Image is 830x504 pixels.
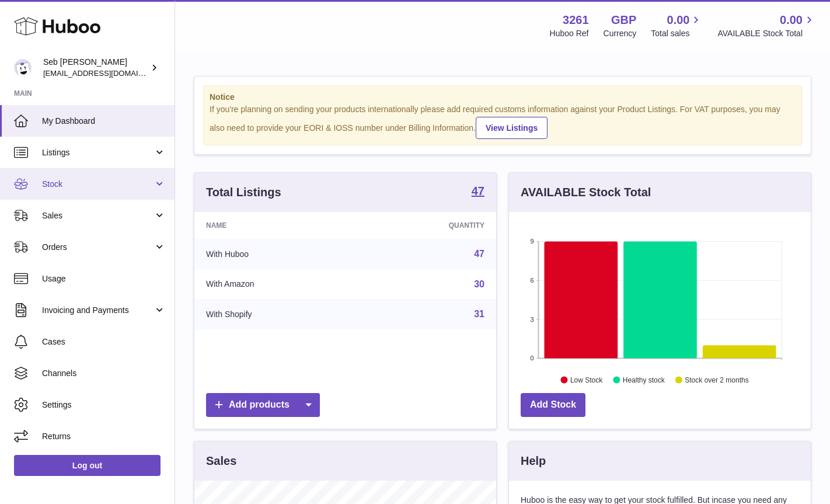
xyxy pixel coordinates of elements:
[530,277,533,284] text: 6
[521,453,546,469] h3: Help
[206,453,236,469] h3: Sales
[14,59,32,77] img: ecom@bravefoods.co.uk
[210,104,796,139] div: If you're planning on sending your products internationally please add required customs informati...
[42,147,154,158] span: Listings
[42,336,166,347] span: Cases
[717,12,816,39] a: 0.00 AVAILABLE Stock Total
[42,210,154,221] span: Sales
[14,455,161,476] a: Log out
[530,238,533,245] text: 9
[550,28,589,39] div: Huboo Ref
[530,354,533,362] text: 0
[717,28,816,39] span: AVAILABLE Stock Total
[685,376,748,384] text: Stock over 2 months
[42,368,166,379] span: Channels
[474,309,484,319] a: 31
[651,12,703,39] a: 0.00 Total sales
[472,185,484,199] a: 47
[521,185,651,200] h3: AVAILABLE Stock Total
[42,399,166,411] span: Settings
[474,279,484,289] a: 30
[206,393,320,417] a: Add products
[42,116,166,127] span: My Dashboard
[530,315,533,322] text: 3
[43,57,148,79] div: Seb [PERSON_NAME]
[611,12,636,28] strong: GBP
[194,299,360,329] td: With Shopify
[210,92,796,103] strong: Notice
[194,269,360,300] td: With Amazon
[604,28,637,39] div: Currency
[472,185,484,197] strong: 47
[194,239,360,269] td: With Huboo
[474,249,484,259] a: 47
[521,393,585,417] a: Add Stock
[194,212,360,239] th: Name
[42,242,154,253] span: Orders
[43,68,172,78] span: [EMAIL_ADDRESS][DOMAIN_NAME]
[42,431,166,442] span: Returns
[623,376,665,384] text: Healthy stock
[667,12,690,28] span: 0.00
[476,117,547,139] a: View Listings
[360,212,496,239] th: Quantity
[651,28,703,39] span: Total sales
[780,12,803,28] span: 0.00
[42,179,154,190] span: Stock
[570,376,603,384] text: Low Stock
[563,12,589,28] strong: 3261
[42,305,154,316] span: Invoicing and Payments
[206,185,281,200] h3: Total Listings
[42,273,166,284] span: Usage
